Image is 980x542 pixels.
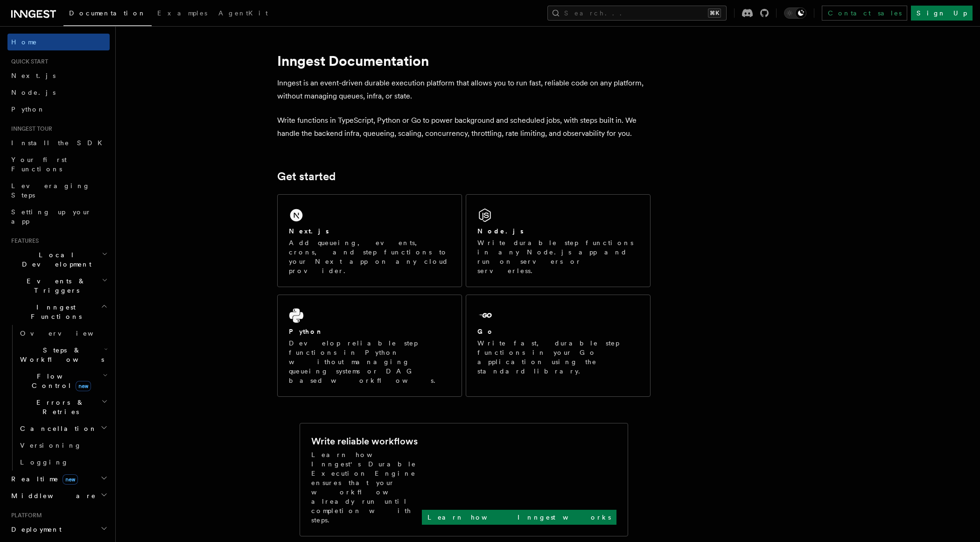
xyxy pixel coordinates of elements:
span: Deployment [7,525,62,534]
a: Logging [16,454,110,471]
span: Your first Functions [11,156,67,173]
span: Cancellation [16,424,97,433]
p: Write durable step functions in any Node.js app and run on servers or serverless. [477,238,639,275]
p: Inngest is an event-driven durable execution platform that allows you to run fast, reliable code ... [277,77,651,103]
span: Next.js [11,72,56,79]
a: Get started [277,170,336,183]
span: Setting up your app [11,208,91,225]
button: Middleware [7,487,110,504]
a: Contact sales [822,6,907,21]
a: Node.jsWrite durable step functions in any Node.js app and run on servers or serverless. [466,194,651,287]
div: Inngest Functions [7,325,110,471]
a: Next.jsAdd queueing, events, crons, and step functions to your Next app on any cloud provider. [277,194,462,287]
button: Errors & Retries [16,394,110,420]
span: Realtime [7,474,78,484]
button: Cancellation [16,420,110,437]
a: Leveraging Steps [7,177,110,204]
span: Documentation [69,9,146,17]
span: new [63,474,78,485]
span: Install the SDK [11,139,108,147]
span: Versioning [20,442,82,449]
button: Inngest Functions [7,299,110,325]
a: Versioning [16,437,110,454]
span: Leveraging Steps [11,182,90,199]
span: Node.js [11,89,56,96]
p: Learn how Inngest works [427,513,611,522]
span: Errors & Retries [16,398,101,416]
a: Overview [16,325,110,342]
a: Sign Up [911,6,973,21]
span: Features [7,237,39,245]
p: Learn how Inngest's Durable Execution Engine ensures that your workflow already run until complet... [311,450,422,525]
span: Local Development [7,250,102,269]
h2: Next.js [289,226,329,236]
a: AgentKit [213,3,273,25]
span: Inngest Functions [7,303,101,321]
a: Next.js [7,67,110,84]
h2: Go [477,327,494,336]
a: Install the SDK [7,134,110,151]
a: Setting up your app [7,204,110,230]
button: Events & Triggers [7,273,110,299]
span: AgentKit [218,9,268,17]
span: Events & Triggers [7,276,102,295]
kbd: ⌘K [708,8,721,18]
span: Inngest tour [7,125,52,133]
p: Add queueing, events, crons, and step functions to your Next app on any cloud provider. [289,238,450,275]
button: Deployment [7,521,110,538]
p: Develop reliable step functions in Python without managing queueing systems or DAG based workflows. [289,338,450,385]
a: Learn how Inngest works [422,510,616,525]
a: GoWrite fast, durable step functions in your Go application using the standard library. [466,295,651,397]
button: Search...⌘K [547,6,727,21]
p: Write fast, durable step functions in your Go application using the standard library. [477,338,639,376]
a: Your first Functions [7,151,110,177]
a: Node.js [7,84,110,101]
span: Quick start [7,58,48,65]
a: Documentation [63,3,152,26]
h1: Inngest Documentation [277,52,651,69]
p: Write functions in TypeScript, Python or Go to power background and scheduled jobs, with steps bu... [277,114,651,140]
span: Steps & Workflows [16,345,104,364]
span: Overview [20,330,116,337]
button: Steps & Workflows [16,342,110,368]
h2: Node.js [477,226,524,236]
a: PythonDevelop reliable step functions in Python without managing queueing systems or DAG based wo... [277,295,462,397]
button: Flow Controlnew [16,368,110,394]
span: Home [11,37,37,47]
a: Home [7,34,110,50]
span: Middleware [7,491,96,500]
span: Platform [7,512,42,519]
h2: Python [289,327,323,336]
h2: Write reliable workflows [311,435,418,448]
button: Toggle dark mode [784,7,806,19]
button: Realtimenew [7,471,110,487]
span: Python [11,106,45,113]
span: Examples [157,9,207,17]
span: Logging [20,458,69,466]
a: Examples [152,3,213,25]
span: Flow Control [16,372,103,390]
span: new [76,381,91,391]
a: Python [7,101,110,118]
button: Local Development [7,246,110,273]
